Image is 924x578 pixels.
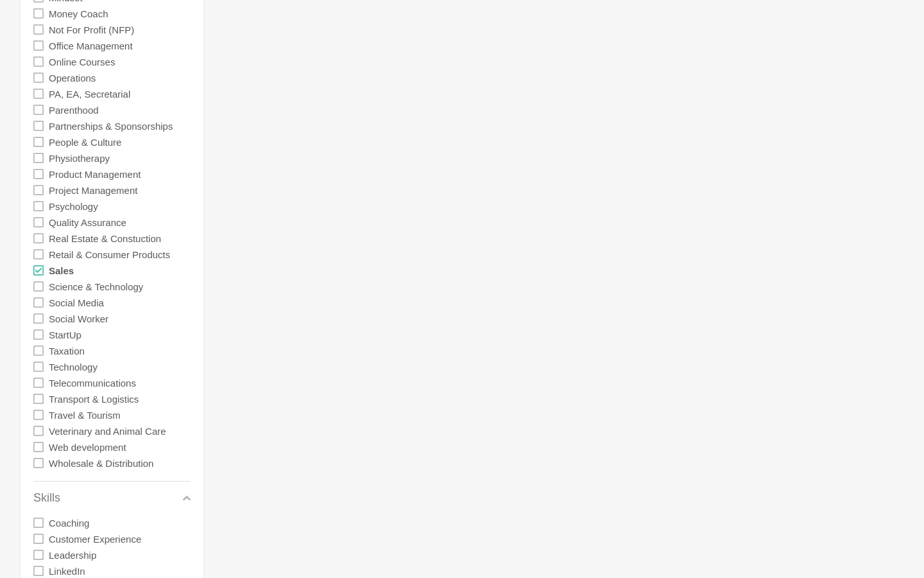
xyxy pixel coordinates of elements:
label: Quality Assurance [49,214,126,230]
label: Project Management [49,182,137,198]
label: Telecommunications [49,374,136,390]
label: Not For Profit (NFP) [49,21,134,37]
label: Transport & Logistics [49,390,139,407]
label: Science & Technology [49,278,143,294]
label: Technology [49,358,98,374]
label: Real Estate & Constuction [49,230,161,246]
label: Money Coach [49,5,108,21]
label: Customer Experience [49,530,141,547]
label: Retail & Consumer Products [49,246,170,262]
label: Product Management [49,166,141,182]
label: Online Courses [49,53,115,69]
label: Social Media [49,294,104,310]
label: Veterinary and Animal Care [49,423,166,439]
p: Skills [33,489,60,507]
label: Web development [49,439,126,455]
label: StartUp [49,326,81,342]
label: Physiotherapy [49,150,110,166]
label: People & Culture [49,134,121,150]
label: Sales [49,262,74,278]
label: Office Management [49,37,133,53]
label: Social Worker [49,310,108,326]
label: Leadership [49,547,96,563]
label: Operations [49,69,96,85]
label: Travel & Tourism [49,407,121,423]
label: Psychology [49,198,98,214]
label: Taxation [49,342,85,358]
label: Partnerships & Sponsorships [49,118,173,134]
label: Wholesale & Distribution [49,455,153,471]
label: PA, EA, Secretarial [49,85,130,101]
label: Parenthood [49,101,99,118]
label: Coaching [49,514,89,530]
